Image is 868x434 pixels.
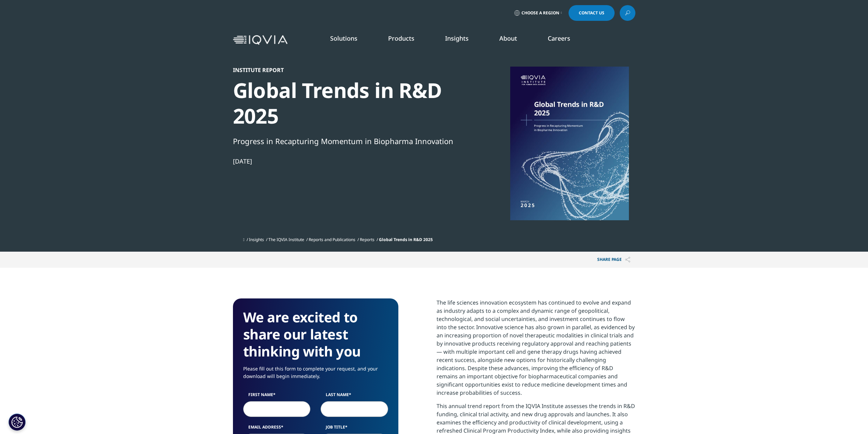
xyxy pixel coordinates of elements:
[243,424,311,434] label: Email Address
[379,237,433,242] span: Global Trends in R&D 2025
[330,34,357,42] a: Solutions
[548,34,570,42] a: Careers
[233,78,467,129] div: Global Trends in R&D 2025
[569,5,615,21] a: Contact Us
[445,34,469,42] a: Insights
[592,252,635,268] p: Share PAGE
[521,10,559,16] span: Choose a Region
[243,309,388,360] h3: We are excited to share our latest thinking with you
[249,237,264,242] a: Insights
[499,34,517,42] a: About
[9,414,26,431] button: Cookies Settings
[579,11,604,15] span: Contact Us
[592,252,635,268] button: Share PAGEShare PAGE
[233,135,467,147] div: Progress in Recapturing Momentum in Biopharma Innovation
[243,392,311,401] label: First Name
[388,34,414,42] a: Products
[268,237,304,242] a: The IQVIA Institute
[437,298,635,402] p: The life sciences innovation ecosystem has continued to evolve and expand as industry adapts to a...
[309,237,355,242] a: Reports and Publications
[360,237,374,242] a: Reports
[290,24,635,56] nav: Primary
[233,157,467,165] div: [DATE]
[233,67,467,73] div: Institute Report
[625,257,630,263] img: Share PAGE
[321,392,388,401] label: Last Name
[243,365,388,385] p: Please fill out this form to complete your request, and your download will begin immediately.
[321,424,388,434] label: Job Title
[233,35,288,45] img: IQVIA Healthcare Information Technology and Pharma Clinical Research Company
